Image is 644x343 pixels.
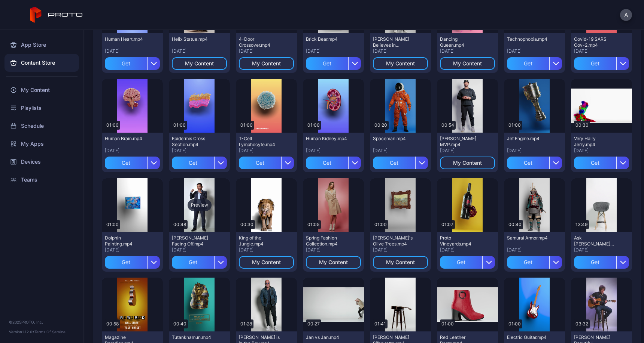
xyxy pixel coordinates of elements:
button: Get [306,157,361,169]
div: Manny Pacquiao Facing Off.mp4 [172,235,213,247]
div: Get [440,256,482,269]
button: Get [172,256,227,269]
div: [DATE] [507,48,562,54]
div: My Content [386,61,415,67]
div: Howie Mandel Believes in Proto.mp4 [373,36,414,48]
div: My Content [252,259,281,265]
button: Get [373,157,428,169]
div: Human Kidney.mp4 [306,136,347,142]
div: Get [105,256,147,269]
div: [DATE] [373,247,428,253]
div: Technophobia.mp4 [507,36,548,42]
button: Get [105,256,160,269]
button: A [620,9,632,21]
div: Get [507,157,549,169]
div: Get [306,157,348,169]
div: Get [507,57,549,70]
div: Get [172,256,214,269]
button: My Content [373,256,428,269]
div: [DATE] [105,148,160,154]
div: Tutankhamun.mp4 [172,334,213,340]
div: 4-Door Crossover.mp4 [239,36,280,48]
div: My Content [453,61,482,67]
div: Covid-19 SARS Cov-2.mp4 [574,36,615,48]
div: [DATE] [172,148,227,154]
div: Human Brain.mp4 [105,136,146,142]
div: Electric Guitar.mp4 [507,334,548,340]
div: Get [574,256,616,269]
button: My Content [239,256,294,269]
a: Teams [4,171,79,189]
button: Get [172,157,227,169]
div: [DATE] [172,48,227,54]
div: Helix Statue.mp4 [172,36,213,42]
div: Proto Vineyards.mp4 [440,235,481,247]
div: Dancing Queen.mp4 [440,36,481,48]
div: [DATE] [373,48,428,54]
button: Get [507,256,562,269]
div: My Content [185,61,214,67]
div: [DATE] [306,247,361,253]
div: [DATE] [507,247,562,253]
div: Get [172,157,214,169]
div: [DATE] [306,148,361,154]
div: My Content [252,61,281,67]
a: My Content [4,81,79,99]
div: Epidermis Cross Section.mp4 [172,136,213,148]
div: King of the Jungle.mp4 [239,235,280,247]
a: Playlists [4,99,79,117]
div: My Apps [4,135,79,153]
button: Get [105,57,160,70]
div: [DATE] [239,48,294,54]
button: Get [105,157,160,169]
div: [DATE] [574,48,629,54]
div: [DATE] [574,247,629,253]
div: Jan vs Jan.mp4 [306,334,347,340]
div: Get [239,157,281,169]
div: Dolphin Painting.mp4 [105,235,146,247]
button: My Content [373,57,428,70]
button: Get [440,256,495,269]
div: [DATE] [172,247,227,253]
button: Get [507,57,562,70]
div: [DATE] [574,148,629,154]
button: My Content [239,57,294,70]
div: Get [507,256,549,269]
button: Get [574,57,629,70]
div: Van Gogh's Olive Trees.mp4 [373,235,414,247]
div: [DATE] [306,48,361,54]
div: Get [373,157,415,169]
span: Version 1.12.0 • [9,330,34,334]
div: Albert Pujols MVP.mp4 [440,136,481,148]
div: Brick Bear.mp4 [306,36,347,42]
div: My Content [386,259,415,265]
div: [DATE] [373,148,428,154]
div: Get [105,57,147,70]
div: [DATE] [105,247,160,253]
div: [DATE] [440,148,495,154]
div: Ask Tim Draper Anything.mp4 [574,235,615,247]
div: Samurai Armor.mp4 [507,235,548,241]
div: [DATE] [239,148,294,154]
div: T-Cell Lymphocyte.mp4 [239,136,280,148]
div: [DATE] [239,247,294,253]
div: My Content [453,160,482,166]
button: My Content [306,256,361,269]
div: [DATE] [507,148,562,154]
div: [DATE] [105,48,160,54]
a: Content Store [4,54,79,72]
button: Get [574,157,629,169]
div: [DATE] [440,247,495,253]
div: Very Hairy Jerry.mp4 [574,136,615,148]
button: My Content [440,57,495,70]
a: App Store [4,36,79,54]
button: My Content [440,157,495,169]
div: Human Heart.mp4 [105,36,146,42]
a: Devices [4,153,79,171]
